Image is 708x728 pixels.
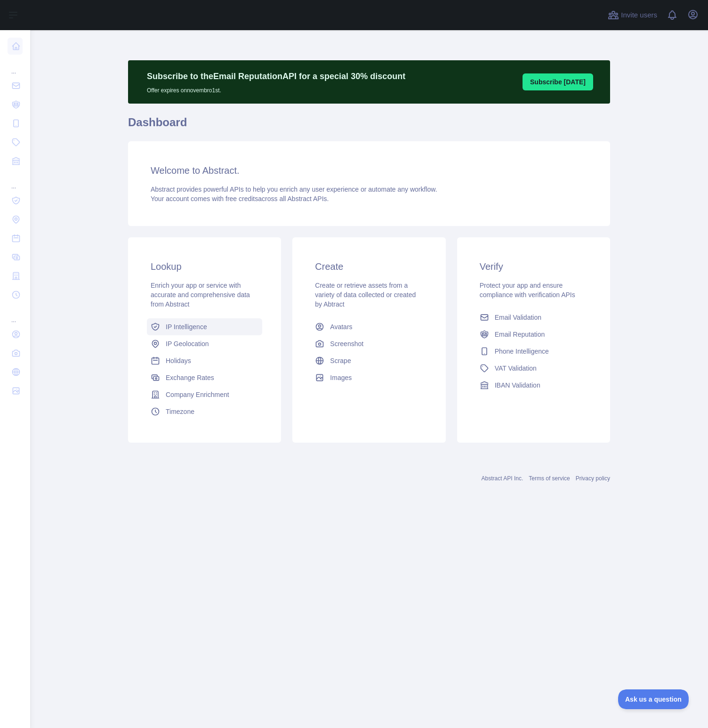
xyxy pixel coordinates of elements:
span: Scrape [330,356,351,365]
button: Subscribe [DATE] [523,73,593,90]
h1: Dashboard [128,115,610,138]
span: IP Intelligence [166,322,207,332]
a: Terms of service [529,475,570,482]
span: Enrich your app or service with accurate and comprehensive data from Abstract [151,282,250,308]
a: Abstract API Inc. [482,475,523,482]
div: ... [8,305,23,324]
a: IP Geolocation [147,335,262,352]
span: VAT Validation [495,364,537,373]
a: IBAN Validation [476,377,591,394]
a: Images [311,369,426,386]
span: Your account comes with across all Abstract APIs. [151,195,329,202]
span: Screenshot [330,339,363,348]
a: Exchange Rates [147,369,262,386]
span: Invite users [621,10,657,21]
span: Email Reputation [495,330,545,339]
div: ... [8,171,23,190]
h3: Welcome to Abstract. [151,164,587,177]
span: Email Validation [495,313,541,322]
span: IBAN Validation [495,380,540,390]
h3: Lookup [151,260,258,273]
span: Protect your app and ensure compliance with verification APIs [480,282,575,299]
span: Create or retrieve assets from a variety of data collected or created by Abtract [315,282,416,308]
h3: Create [315,260,423,273]
span: Images [330,373,352,382]
button: Invite users [606,8,659,23]
span: Timezone [166,407,194,416]
a: IP Intelligence [147,318,262,335]
span: free credits [225,195,258,202]
a: Email Reputation [476,326,591,343]
a: Scrape [311,352,426,369]
a: Email Validation [476,309,591,326]
a: Holidays [147,352,262,369]
a: Screenshot [311,335,426,352]
span: Exchange Rates [166,373,214,382]
p: Offer expires on novembro 1st. [147,83,405,94]
span: Abstract provides powerful APIs to help you enrich any user experience or automate any workflow. [151,186,437,193]
span: Company Enrichment [166,390,229,399]
p: Subscribe to the Email Reputation API for a special 30 % discount [147,70,405,83]
a: Privacy policy [576,475,610,482]
a: Avatars [311,318,426,335]
span: Holidays [166,356,191,365]
div: ... [8,57,23,75]
span: Avatars [330,322,352,332]
a: Phone Intelligence [476,343,591,360]
span: Phone Intelligence [495,347,549,356]
a: Timezone [147,403,262,420]
a: Company Enrichment [147,386,262,403]
span: IP Geolocation [166,339,209,348]
iframe: Toggle Customer Support [618,689,689,709]
a: VAT Validation [476,360,591,377]
h3: Verify [480,260,587,273]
